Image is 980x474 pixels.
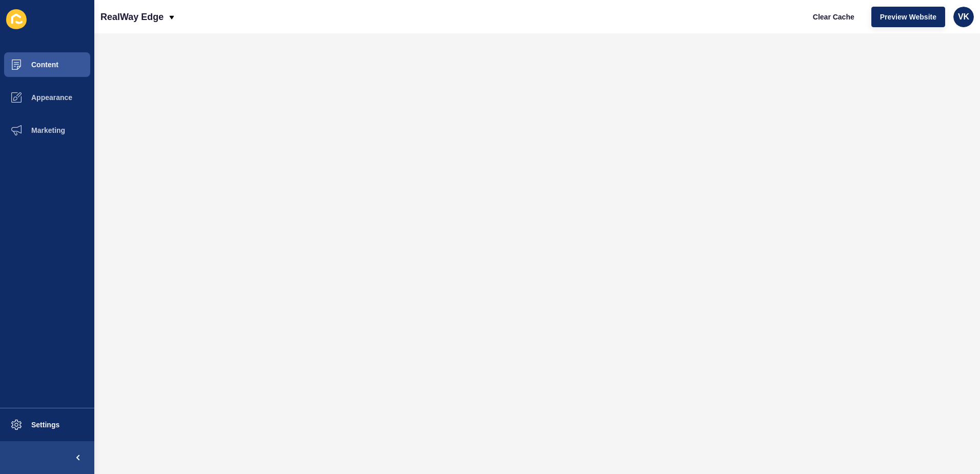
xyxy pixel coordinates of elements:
p: RealWay Edge [100,4,164,30]
span: Clear Cache [813,12,854,22]
span: VK [958,12,969,22]
button: Preview Website [871,7,945,27]
button: Clear Cache [804,7,863,27]
span: Preview Website [880,12,936,22]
